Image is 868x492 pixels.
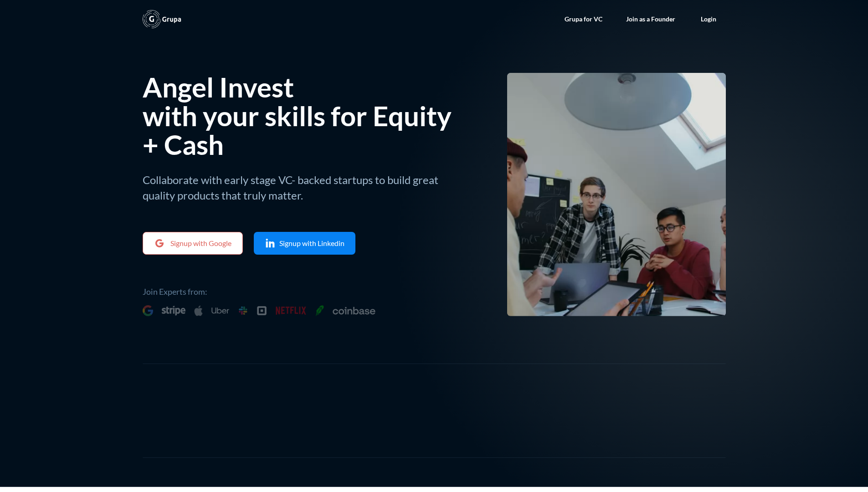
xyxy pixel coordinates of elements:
a: Signup with Google [143,232,243,255]
a: Join as a Founder [617,5,684,33]
p: Collaborate with early stage VC- backed startups to build great quality products that truly matter. [143,170,463,203]
a: Signup with Linkedin [254,232,355,255]
div: Signup with Google [170,239,231,248]
h1: Angel Invest with your skills for Equity + Cash [143,71,452,161]
div: Signup with Linkedin [279,239,344,248]
a: Login [692,5,725,33]
a: home [143,10,182,28]
a: Grupa for VC [555,5,611,33]
p: Join Experts from: [143,284,463,297]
